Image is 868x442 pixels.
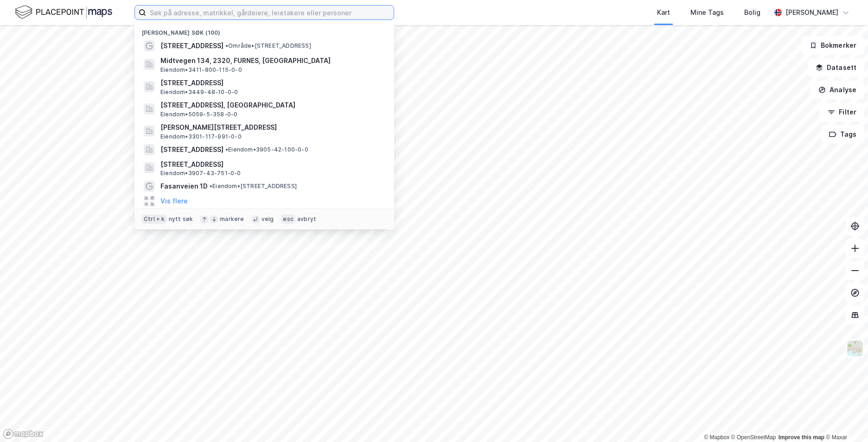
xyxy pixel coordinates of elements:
[744,7,760,18] div: Bolig
[169,215,193,223] div: nytt søk
[160,181,208,192] span: Fasanveien 1D
[160,77,383,88] span: [STREET_ADDRESS]
[160,66,242,74] span: Eiendom • 3411-800-115-0-0
[225,42,228,49] span: •
[657,7,670,18] div: Kart
[225,146,308,153] span: Eiendom • 3905-42-100-0-0
[146,6,394,19] input: Søk på adresse, matrikkel, gårdeiere, leietakere eller personer
[160,40,223,51] span: [STREET_ADDRESS]
[846,340,864,357] img: Z
[142,215,167,224] div: Ctrl + k
[134,22,394,38] div: [PERSON_NAME] søk (100)
[297,215,316,223] div: avbryt
[160,170,241,177] span: Eiendom • 3907-43-751-0-0
[262,215,274,223] div: velg
[160,55,383,66] span: Midtvegen 134, 2320, FURNES, [GEOGRAPHIC_DATA]
[281,215,295,224] div: esc
[225,42,311,50] span: Område • [STREET_ADDRESS]
[160,88,238,96] span: Eiendom • 3449-48-10-0-0
[802,36,864,55] button: Bokmerker
[704,434,729,441] a: Mapbox
[225,146,228,153] span: •
[160,100,383,111] span: [STREET_ADDRESS], [GEOGRAPHIC_DATA]
[731,434,776,441] a: OpenStreetMap
[160,122,383,133] span: [PERSON_NAME][STREET_ADDRESS]
[822,398,868,442] iframe: Chat Widget
[15,4,112,20] img: logo.f888ab2527a4732fd821a326f86c7f29.svg
[785,7,838,18] div: [PERSON_NAME]
[160,196,188,207] button: Vis flere
[811,81,864,99] button: Analyse
[808,58,864,77] button: Datasett
[220,215,244,223] div: markere
[690,7,724,18] div: Mine Tags
[779,434,824,441] a: Improve this map
[3,429,44,439] a: Mapbox homepage
[210,183,212,189] span: •
[160,111,237,118] span: Eiendom • 5059-5-358-0-0
[160,133,242,140] span: Eiendom • 3301-117-991-0-0
[160,159,383,170] span: [STREET_ADDRESS]
[820,103,864,121] button: Filter
[210,183,297,190] span: Eiendom • [STREET_ADDRESS]
[821,125,864,144] button: Tags
[160,144,223,155] span: [STREET_ADDRESS]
